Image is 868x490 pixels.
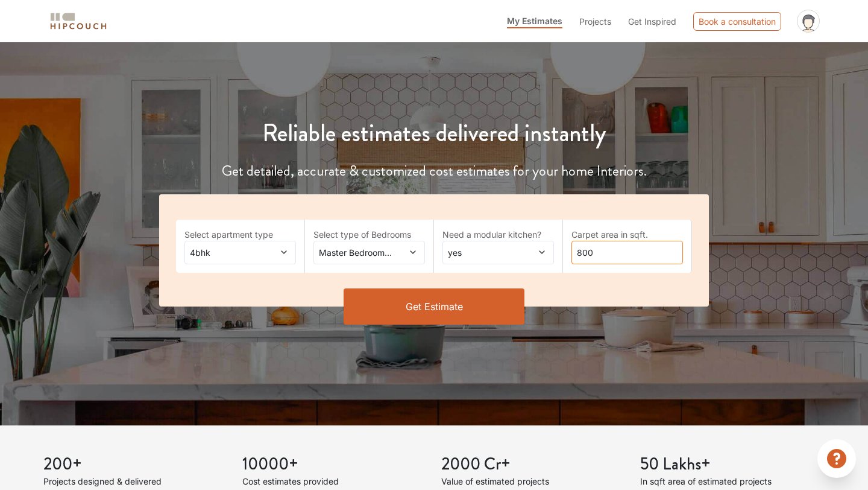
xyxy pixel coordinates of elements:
[313,228,425,241] label: Select type of Bedrooms
[441,454,626,475] h3: 2000 Cr+
[445,246,521,259] span: yes
[242,454,427,475] h3: 10000+
[48,8,108,35] span: logo-horizontal.svg
[442,228,554,241] label: Need a modular kitchen?
[152,162,716,180] h4: Get detailed, accurate & customized cost estimates for your home Interiors.
[152,119,716,148] h1: Reliable estimates delivered instantly
[571,241,683,264] input: Enter area sqft
[579,16,611,27] span: Projects
[187,246,263,259] span: 4bhk
[640,454,825,475] h3: 50 Lakhs+
[571,228,683,241] label: Carpet area in sqft.
[693,12,781,31] div: Book a consultation
[640,475,825,488] p: In sqft area of estimated projects
[184,228,296,241] label: Select apartment type
[43,454,228,475] h3: 200+
[242,475,427,488] p: Cost estimates provided
[316,246,392,259] span: Master Bedroom,Kids Room 1,Guest,Parents
[43,475,228,488] p: Projects designed & delivered
[441,475,626,488] p: Value of estimated projects
[48,11,108,32] img: logo-horizontal.svg
[628,16,676,27] span: Get Inspired
[344,288,524,325] button: Get Estimate
[507,16,562,26] span: My Estimates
